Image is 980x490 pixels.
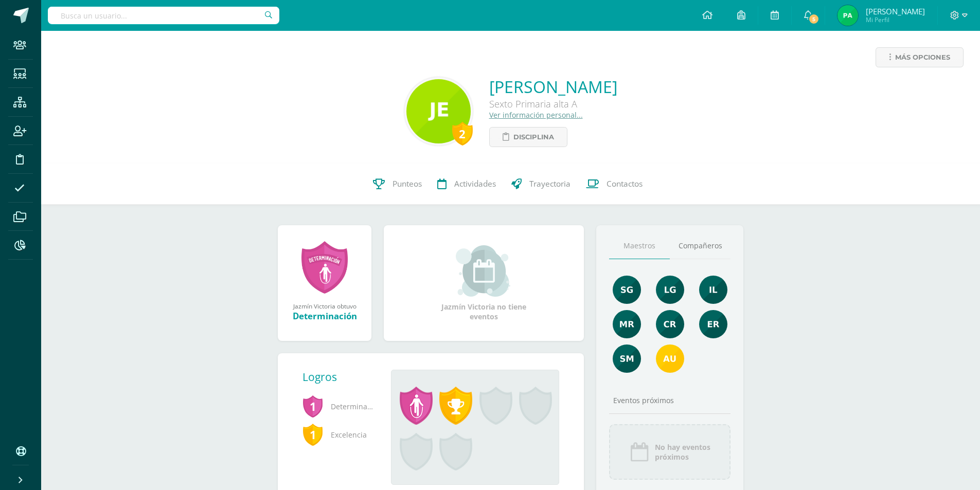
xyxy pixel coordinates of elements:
div: Logros [302,370,383,384]
span: Disciplina [513,128,554,147]
span: Determinación [302,392,375,421]
img: 4e01c75018460f2b52b695d767cf7cc3.png [406,79,471,143]
a: Actividades [430,164,504,205]
a: Punteos [365,164,430,205]
a: Ver información personal... [489,110,583,120]
span: [PERSON_NAME] [866,6,925,16]
div: Jazmín Victoria obtuvo [288,302,361,310]
a: Disciplina [489,127,567,147]
a: Compañeros [670,233,730,259]
img: de7dd2f323d4d3ceecd6bfa9930379e0.png [613,310,641,338]
div: 2 [452,122,473,146]
span: Excelencia [302,421,375,449]
a: Más opciones [876,47,964,67]
img: ea606af391f2c2e5188f5482682bdea3.png [838,5,858,26]
span: Contactos [607,178,643,189]
img: 104ce5d173fec743e2efb93366794204.png [656,310,684,338]
input: Busca un usuario... [48,7,279,24]
span: 1 [302,423,323,446]
span: Mi Perfil [866,15,925,24]
span: Más opciones [895,48,950,67]
span: Actividades [454,178,496,189]
img: event_icon.png [629,442,650,462]
img: 64a9719c1cc1ef513aa09b53fb69bc95.png [656,344,684,373]
div: Jazmín Victoria no tiene eventos [433,245,536,321]
img: cd05dac24716e1ad0a13f18e66b2a6d1.png [656,276,684,304]
img: event_small.png [456,245,512,297]
a: Trayectoria [504,164,578,205]
span: 5 [808,13,819,25]
img: ee35f1b59b936e17b4e16123131ca31e.png [613,276,641,304]
div: Sexto Primaria alta A [489,98,617,110]
img: 6ee8f939e44d4507d8a11da0a8fde545.png [699,310,727,338]
div: Eventos próximos [609,395,730,405]
img: 995ea58681eab39e12b146a705900397.png [699,276,727,304]
a: Contactos [578,164,650,205]
span: Punteos [393,178,422,189]
span: No hay eventos próximos [655,442,710,462]
img: 6e5fe0f518d889198993e8d3934614a7.png [613,344,641,373]
span: Trayectoria [529,178,571,189]
a: [PERSON_NAME] [489,76,617,98]
span: 1 [302,394,323,418]
div: Determinación [288,310,361,322]
a: Maestros [609,233,670,259]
